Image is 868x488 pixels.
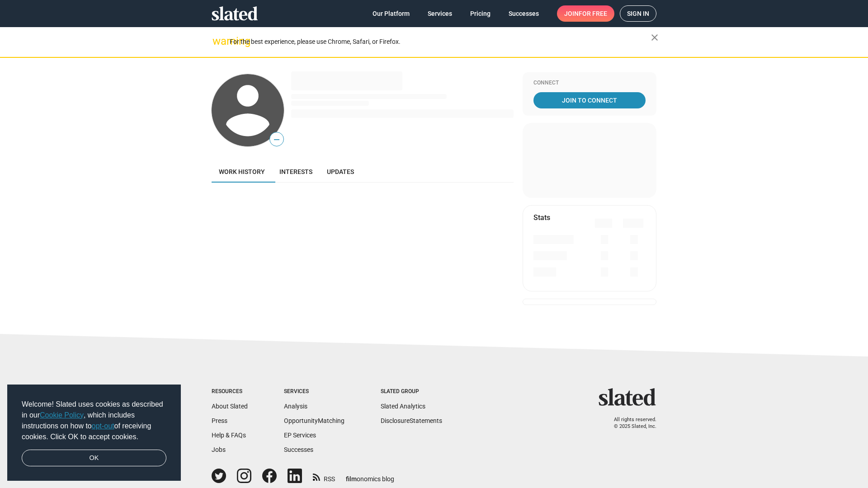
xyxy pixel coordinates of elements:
[365,5,417,22] a: Our Platform
[22,399,166,442] span: Welcome! Slated uses cookies as described in our , which includes instructions on how to of recei...
[230,36,651,48] div: For the best experience, please use Chrome, Safari, or Firefox.
[92,422,114,430] a: opt-out
[420,5,459,22] a: Services
[381,417,442,424] a: DisclosureStatements
[22,450,166,467] a: dismiss cookie message
[381,388,442,395] div: Slated Group
[284,446,313,453] a: Successes
[346,468,394,483] a: filmonomics blog
[212,432,246,439] a: Help & FAQs
[428,5,452,22] span: Services
[212,36,223,47] mat-icon: warning
[501,5,546,22] a: Successes
[7,385,181,481] div: cookieconsent
[284,417,344,424] a: OpportunityMatching
[212,388,248,395] div: Resources
[320,161,361,183] a: Updates
[579,5,607,22] span: for free
[620,5,656,22] a: Sign in
[219,168,265,175] span: Work history
[212,161,272,183] a: Work history
[272,161,320,183] a: Interests
[40,411,84,419] a: Cookie Policy
[533,92,646,108] a: Join To Connect
[533,213,550,222] mat-card-title: Stats
[212,417,227,424] a: Press
[212,446,226,453] a: Jobs
[279,168,312,175] span: Interests
[557,5,614,22] a: Joinfor free
[604,417,656,430] p: All rights reserved. © 2025 Slated, Inc.
[627,6,649,21] span: Sign in
[270,134,283,145] span: —
[533,80,646,87] div: Connect
[381,403,425,410] a: Slated Analytics
[313,469,335,483] a: RSS
[284,403,307,410] a: Analysis
[463,5,498,22] a: Pricing
[284,388,344,395] div: Services
[509,5,539,22] span: Successes
[284,432,316,439] a: EP Services
[535,92,644,108] span: Join To Connect
[373,5,410,22] span: Our Platform
[564,5,607,22] span: Join
[470,5,491,22] span: Pricing
[327,168,354,175] span: Updates
[212,403,248,410] a: About Slated
[649,32,660,43] mat-icon: close
[346,475,357,483] span: film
